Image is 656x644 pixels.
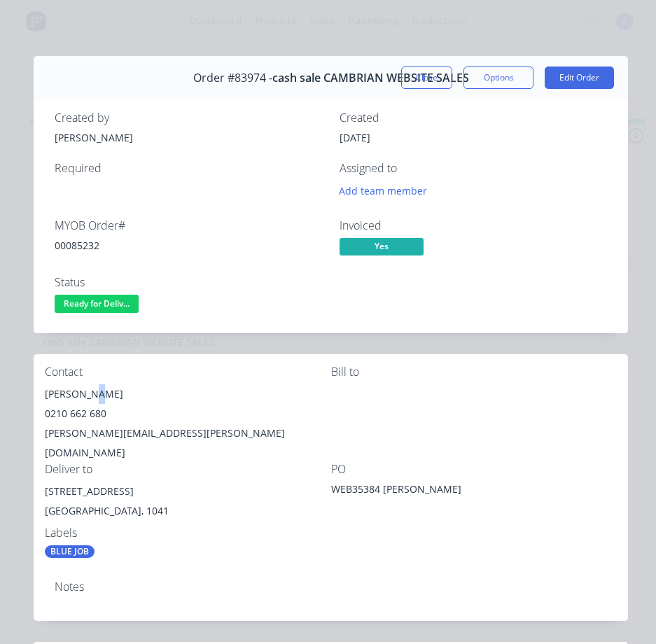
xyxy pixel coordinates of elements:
[55,238,323,253] div: 00085232
[45,482,331,501] div: [STREET_ADDRESS]
[45,545,95,558] div: BLUE JOB
[340,238,424,255] span: Yes
[55,219,323,232] div: MYOB Order #
[45,384,331,404] div: [PERSON_NAME]
[45,501,331,521] div: [GEOGRAPHIC_DATA], 1041
[55,130,323,145] div: [PERSON_NAME]
[55,295,139,312] span: Ready for Deliv...
[55,276,323,289] div: Status
[331,482,506,501] div: WEB35384 [PERSON_NAME]
[340,111,608,125] div: Created
[401,66,452,89] button: Close
[45,423,331,463] div: [PERSON_NAME][EMAIL_ADDRESS][PERSON_NAME][DOMAIN_NAME]
[340,131,370,144] span: [DATE]
[340,219,608,232] div: Invoiced
[45,463,331,476] div: Deliver to
[272,71,469,85] span: cash sale CAMBRIAN WEBSITE SALES
[55,162,323,175] div: Required
[45,404,331,423] div: 0210 662 680
[545,66,614,89] button: Edit Order
[45,482,331,526] div: [STREET_ADDRESS][GEOGRAPHIC_DATA], 1041
[340,162,608,175] div: Assigned to
[45,526,331,540] div: Labels
[45,384,331,463] div: [PERSON_NAME]0210 662 680[PERSON_NAME][EMAIL_ADDRESS][PERSON_NAME][DOMAIN_NAME]
[331,181,434,200] button: Add team member
[55,295,139,316] button: Ready for Deliv...
[55,111,323,125] div: Created by
[331,365,617,379] div: Bill to
[55,580,607,594] div: Notes
[340,181,435,200] button: Add team member
[45,365,331,379] div: Contact
[463,66,533,89] button: Options
[331,463,617,476] div: PO
[193,71,272,85] span: Order #83974 -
